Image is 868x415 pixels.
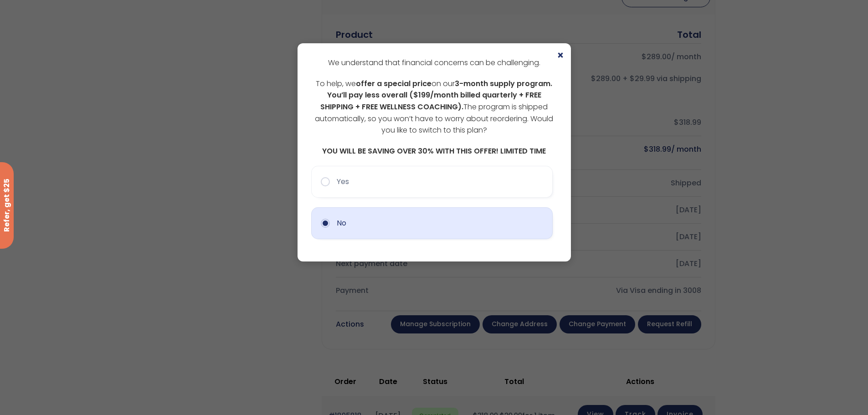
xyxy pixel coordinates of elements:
span: 3-month supply program. You’ll pay less overall ($199/month billed quarterly + FREE SHIPPING + FR... [320,78,552,112]
span: YOU WILL BE SAVING OVER 30% WITH THIS OFFER! LIMITED TIME [322,146,546,156]
button: Yes [311,166,553,198]
span: × [557,50,564,61]
p: To help, we on our The program is shipped automatically, so you won’t have to worry about reorder... [311,78,557,136]
button: No [311,207,553,239]
span: offer a special price [356,78,431,89]
p: We understand that financial concerns can be challenging. [311,57,557,69]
